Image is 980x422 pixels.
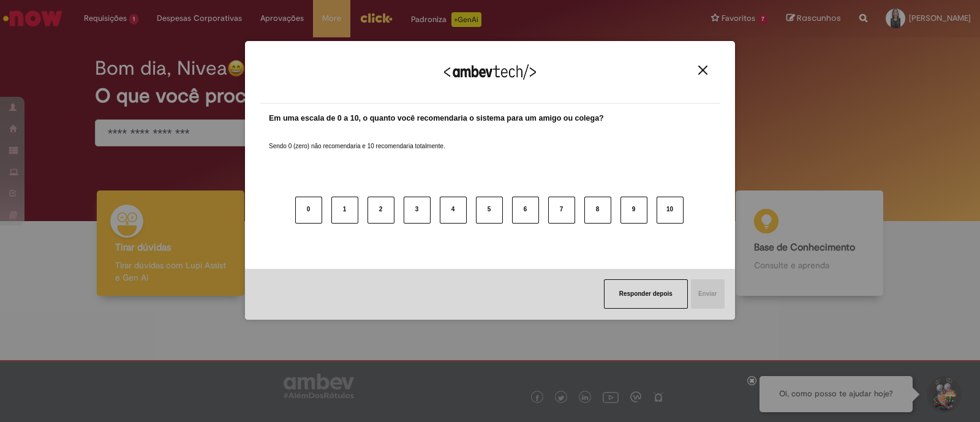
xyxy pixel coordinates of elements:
button: 1 [331,197,358,224]
button: Responder depois [604,279,688,309]
img: Close [698,66,707,75]
button: 10 [657,197,684,224]
label: Sendo 0 (zero) não recomendaria e 10 recomendaria totalmente. [269,127,445,151]
button: 2 [367,197,394,224]
button: Close [695,65,711,75]
button: 6 [512,197,539,224]
img: Logo Ambevtech [444,64,536,80]
button: 9 [620,197,647,224]
button: 0 [295,197,322,224]
button: 4 [440,197,467,224]
label: Em uma escala de 0 a 10, o quanto você recomendaria o sistema para um amigo ou colega? [269,113,604,124]
button: 8 [584,197,611,224]
button: 3 [404,197,431,224]
button: 5 [476,197,503,224]
button: 7 [548,197,575,224]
